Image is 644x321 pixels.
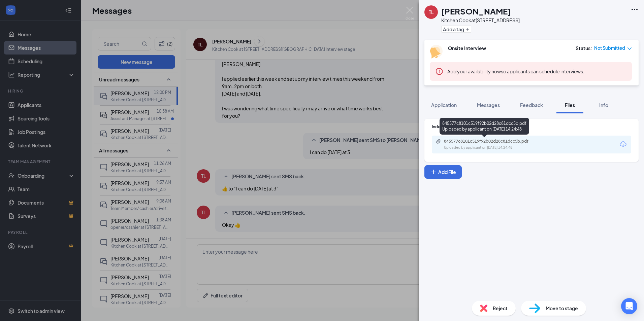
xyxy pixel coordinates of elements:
div: Status : [576,45,592,51]
div: Kitchen Cook at [STREET_ADDRESS] [441,17,520,24]
span: down [627,46,632,51]
b: Onsite Interview [448,45,486,51]
span: Files [565,102,575,108]
svg: Error [435,67,443,75]
span: Info [599,102,608,108]
div: TL [429,9,434,15]
svg: Plus [465,27,470,31]
span: Messages [477,102,500,108]
h1: [PERSON_NAME] [441,5,511,17]
div: 845577c8101c519f92b02d28c81dcc5b.pdf Uploaded by applicant on [DATE] 14:24:48 [440,118,529,135]
button: Add your availability now [447,68,501,75]
svg: Paperclip [436,139,441,144]
span: Reject [493,305,508,312]
span: so applicants can schedule interviews. [447,68,584,74]
svg: Ellipses [631,5,639,13]
div: 845577c8101c519f92b02d28c81dcc5b.pdf [444,139,538,144]
button: PlusAdd a tag [441,26,471,33]
svg: Download [619,140,627,148]
span: Application [431,102,457,108]
div: Open Intercom Messenger [621,298,637,314]
div: Indeed Resume [432,124,631,130]
svg: Plus [430,169,437,175]
button: Add FilePlus [424,165,462,179]
a: Paperclip845577c8101c519f92b02d28c81dcc5b.pdfUploaded by applicant on [DATE] 14:24:48 [436,139,545,150]
span: Move to stage [546,305,578,312]
div: Uploaded by applicant on [DATE] 14:24:48 [444,145,545,150]
span: Feedback [520,102,543,108]
span: Not Submitted [594,45,625,51]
